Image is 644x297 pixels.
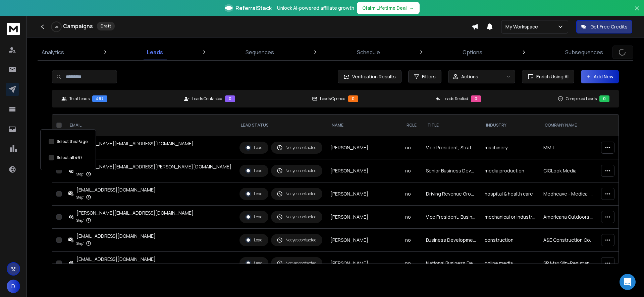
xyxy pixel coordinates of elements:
[481,252,539,275] td: online media
[401,115,422,136] th: role
[620,274,636,290] div: Open Intercom Messenger
[74,40,113,44] div: Keywords by Traffic
[192,96,222,101] p: Leads Contacted
[422,229,481,252] td: Business Development Manager
[481,159,539,182] td: media production
[76,217,85,224] p: Step 1
[581,70,619,83] button: Add New
[539,159,598,182] td: CIOLook Media
[481,229,539,252] td: construction
[338,70,401,83] button: Verification Results
[277,5,354,11] p: Unlock AI-powered affiliate growth
[401,182,422,206] td: no
[64,115,235,136] th: EMAIL
[326,206,401,229] td: [PERSON_NAME]
[534,73,569,80] span: Enrich Using AI
[277,191,317,197] div: Not yet contacted
[277,214,317,220] div: Not yet contacted
[7,280,20,293] button: D
[539,182,598,206] td: Medheave - Medical Billing Services
[76,163,231,170] div: [PERSON_NAME][EMAIL_ADDRESS][PERSON_NAME][DOMAIN_NAME]
[348,95,358,102] div: 0
[422,206,481,229] td: Vice President, Business Development À Channel Development À Process and Procedure Restructures
[18,39,23,44] img: tab_domain_overview_orange.svg
[326,136,401,159] td: [PERSON_NAME]
[19,11,33,16] div: v 4.0.25
[76,263,85,270] p: Step 1
[459,44,486,60] a: Options
[42,48,64,56] p: Analytics
[410,5,414,11] span: →
[92,95,107,102] div: 467
[143,44,167,60] a: Leads
[246,48,274,56] p: Sequences
[566,96,597,101] p: Completed Leads
[422,252,481,275] td: National Business Development Manager
[408,70,441,83] button: Filters
[633,4,641,20] button: Close banner
[11,17,16,23] img: website_grey.svg
[401,159,422,182] td: no
[76,240,85,247] p: Step 1
[326,252,401,275] td: [PERSON_NAME]
[539,115,598,136] th: Company Name
[443,96,468,101] p: Leads Replied
[326,115,401,136] th: NAME
[422,182,481,206] td: Driving Revenue Growth for Medical Practices | Business Development Manager
[76,171,85,177] p: Step 1
[147,48,163,56] p: Leads
[522,70,574,83] button: Enrich Using AI
[401,252,422,275] td: no
[481,136,539,159] td: machinery
[357,48,380,56] p: Schedule
[357,2,420,14] button: Claim Lifetime Deal→
[76,233,156,239] div: [EMAIL_ADDRESS][DOMAIN_NAME]
[422,136,481,159] td: Vice President, Strategy & Business Development
[576,20,632,33] button: Get Free Credits
[461,73,478,80] p: Actions
[539,252,598,275] td: SR Max Slip-Resistant Shoes
[63,22,93,30] h1: Campaigns
[245,237,263,243] div: Lead
[245,260,263,266] div: Lead
[277,237,317,243] div: Not yet contacted
[539,229,598,252] td: A&E Construction Co.
[422,159,481,182] td: Senior Business Development Manager
[57,139,88,144] label: Select this Page
[481,115,539,136] th: industry
[245,168,263,174] div: Lead
[565,48,603,56] p: Subsequences
[76,256,156,263] div: [EMAIL_ADDRESS][DOMAIN_NAME]
[350,73,396,80] span: Verification Results
[245,214,263,220] div: Lead
[481,182,539,206] td: hospital & health care
[463,48,482,56] p: Options
[241,44,278,60] a: Sequences
[326,229,401,252] td: [PERSON_NAME]
[599,95,609,102] div: 0
[17,17,48,23] div: Domain: [URL]
[38,44,68,60] a: Analytics
[57,155,83,160] label: Select all 467
[76,140,194,147] div: [PERSON_NAME][EMAIL_ADDRESS][DOMAIN_NAME]
[401,206,422,229] td: no
[55,25,58,29] p: 0 %
[539,206,598,229] td: Americana Outdoors Inc.
[401,229,422,252] td: no
[326,159,401,182] td: [PERSON_NAME]
[422,73,436,80] span: Filters
[235,115,326,136] th: LEAD STATUS
[76,194,85,201] p: Step 1
[225,95,235,102] div: 0
[76,210,194,216] div: [PERSON_NAME][EMAIL_ADDRESS][DOMAIN_NAME]
[277,145,317,151] div: Not yet contacted
[245,145,263,151] div: Lead
[277,168,317,174] div: Not yet contacted
[235,4,272,12] span: ReferralStack
[401,136,422,159] td: no
[561,44,607,60] a: Subsequences
[422,115,481,136] th: title
[277,260,317,266] div: Not yet contacted
[539,136,598,159] td: MMT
